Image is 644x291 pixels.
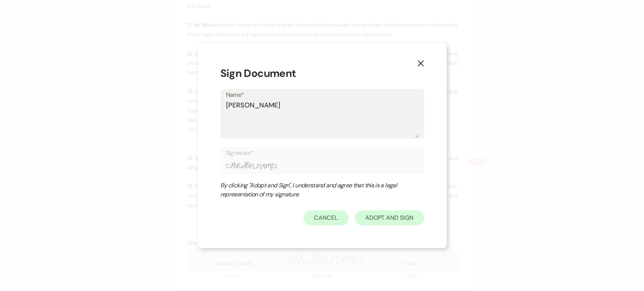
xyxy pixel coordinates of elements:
[226,100,418,138] textarea: [PERSON_NAME]
[220,66,424,81] h1: Sign Document
[220,181,409,199] div: By clicking "Adopt and Sign", I understand and agree that this is a legal representation of my si...
[226,90,418,101] label: Name*
[226,148,418,159] label: Signature*
[303,210,349,225] button: Cancel
[355,210,424,225] button: Adopt And Sign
